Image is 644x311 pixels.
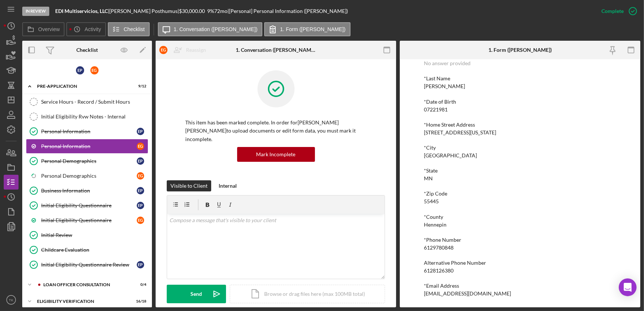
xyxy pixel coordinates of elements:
[26,168,148,183] a: Personal DemographicsEG
[41,262,137,268] div: Initial Eligibility Questionnaire Review
[26,243,148,257] a: Childcare Evaluation
[424,260,616,266] div: Alternative Phone Number
[424,168,616,174] div: *State
[84,26,101,32] label: Activity
[76,47,98,53] div: Checklist
[174,26,258,32] label: 1. Conversation ([PERSON_NAME])
[424,237,616,243] div: *Phone Number
[207,8,214,14] div: 9 %
[424,60,471,66] div: No answer provided
[26,139,148,154] a: Personal InformationEG
[137,202,144,209] div: E P
[424,130,496,136] div: [STREET_ADDRESS][US_STATE]
[186,43,206,57] div: Reassign
[488,47,552,53] div: 1. Form ([PERSON_NAME])
[133,84,146,88] div: 9 / 12
[424,99,616,105] div: *Date of Birth
[41,158,137,164] div: Personal Demographics
[26,109,148,124] a: Initial Eligibility Rvw Notes - Internal
[137,128,144,135] div: E P
[236,47,316,53] div: 1. Conversation ([PERSON_NAME])
[38,26,60,32] label: Overview
[41,128,137,134] div: Personal Information
[167,180,211,191] button: Visible to Client
[22,7,49,16] div: In Review
[228,8,348,14] div: | [Personal] Personal Information ([PERSON_NAME])
[137,261,144,268] div: E P
[133,299,146,304] div: 16 / 18
[424,268,454,274] div: 6128126380
[137,157,144,165] div: E P
[424,107,448,113] div: 07221981
[41,203,137,208] div: Initial Eligibility Questionnaire
[108,22,150,36] button: Checklist
[256,147,296,162] div: Mark Incomplete
[41,217,137,223] div: Initial Eligibility Questionnaire
[26,228,148,243] a: Initial Review
[424,291,511,297] div: [EMAIL_ADDRESS][DOMAIN_NAME]
[179,8,207,14] div: $30,000.00
[264,22,351,36] button: 1. Form ([PERSON_NAME])
[159,46,167,54] div: E G
[158,22,262,36] button: 1. Conversation ([PERSON_NAME])
[26,183,148,198] a: Business InformationEP
[424,175,433,181] div: MN
[424,222,447,228] div: Hennepin
[424,214,616,220] div: *County
[37,299,128,304] div: Eligibility Verification
[156,43,213,57] button: EGReassign
[109,8,179,14] div: [PERSON_NAME] Posthumus |
[41,232,148,238] div: Initial Review
[280,26,346,32] label: 1. Form ([PERSON_NAME])
[55,8,109,14] div: |
[215,180,240,191] button: Internal
[66,22,106,36] button: Activity
[237,147,315,162] button: Mark Incomplete
[170,180,208,191] div: Visible to Client
[37,84,128,88] div: Pre-Application
[26,94,148,109] a: Service Hours - Record / Submit Hours
[41,173,137,179] div: Personal Demographics
[219,180,237,191] div: Internal
[191,285,202,303] div: Send
[424,145,616,151] div: *City
[55,8,108,14] b: EDI Multiservicios, LLC
[76,66,84,74] div: E P
[26,198,148,213] a: Initial Eligibility QuestionnaireEP
[41,99,148,105] div: Service Hours - Record / Submit Hours
[424,122,616,128] div: *Home Street Address
[137,187,144,194] div: E P
[41,188,137,194] div: Business Information
[601,4,624,19] div: Complete
[43,282,128,287] div: Loan Officer Consultation
[167,285,226,303] button: Send
[424,283,616,289] div: *Email Address
[90,66,99,74] div: E G
[26,154,148,168] a: Personal DemographicsEP
[26,257,148,272] a: Initial Eligibility Questionnaire ReviewEP
[424,191,616,197] div: *Zip Code
[137,217,144,224] div: E G
[214,8,228,14] div: 72 mo
[22,22,64,36] button: Overview
[26,124,148,139] a: Personal InformationEP
[619,278,637,296] div: Open Intercom Messenger
[185,118,366,143] p: This item has been marked complete. In order for [PERSON_NAME] [PERSON_NAME] to upload documents ...
[137,172,144,180] div: E G
[137,143,144,150] div: E G
[424,76,616,81] div: *Last Name
[424,198,439,204] div: 55445
[41,143,137,149] div: Personal Information
[41,114,148,120] div: Initial Eligibility Rvw Notes - Internal
[594,4,640,19] button: Complete
[4,292,19,307] button: TK
[424,83,465,89] div: [PERSON_NAME]
[9,298,14,302] text: TK
[41,247,148,253] div: Childcare Evaluation
[133,282,146,287] div: 0 / 4
[424,153,477,158] div: [GEOGRAPHIC_DATA]
[26,213,148,228] a: Initial Eligibility QuestionnaireEG
[424,245,454,251] div: 6129780848
[124,26,145,32] label: Checklist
